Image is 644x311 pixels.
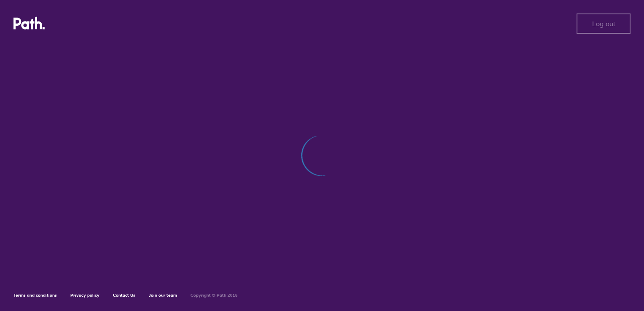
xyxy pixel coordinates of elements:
[149,292,177,298] a: Join our team
[13,292,57,298] a: Terms and conditions
[592,20,615,27] span: Log out
[577,13,631,34] button: Log out
[191,293,238,298] h6: Copyright © Path 2018
[113,292,135,298] a: Contact Us
[70,292,99,298] a: Privacy policy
